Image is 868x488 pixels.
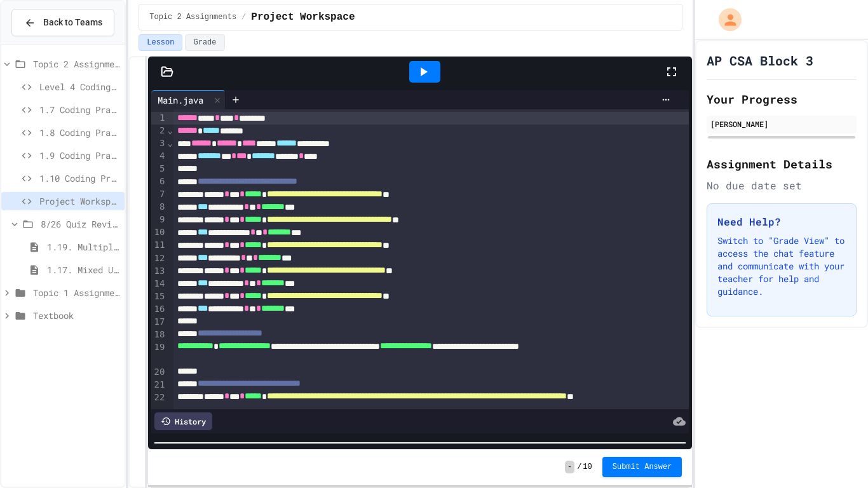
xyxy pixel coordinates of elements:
[707,155,857,173] h2: Assignment Details
[39,80,119,93] span: Level 4 Coding Challenge
[707,51,813,69] h1: AP CSA Block 3
[47,240,119,254] span: 1.19. Multiple Choice Exercises for Unit 1a (1.1-1.6)
[43,16,102,29] span: Back to Teams
[185,34,224,51] button: Grade
[33,286,119,299] span: Topic 1 Assignments
[47,263,119,276] span: 1.17. Mixed Up Code Practice 1.1-1.6
[11,9,114,36] button: Back to Teams
[41,217,119,231] span: 8/26 Quiz Review
[39,126,119,139] span: 1.8 Coding Practice
[565,461,574,473] span: -
[710,118,853,130] div: [PERSON_NAME]
[613,462,672,472] span: Submit Answer
[139,34,182,51] button: Lesson
[707,178,857,193] div: No due date set
[149,12,236,22] span: Topic 2 Assignments
[39,103,119,116] span: 1.7 Coding Practice
[707,90,857,108] h2: Your Progress
[39,172,119,185] span: 1.10 Coding Practice
[241,12,246,22] span: /
[577,462,581,472] span: /
[33,57,119,71] span: Topic 2 Assignments
[717,214,846,229] h3: Need Help?
[39,149,119,162] span: 1.9 Coding Practice
[33,309,119,322] span: Textbook
[602,457,682,477] button: Submit Answer
[717,234,846,298] p: Switch to "Grade View" to access the chat feature and communicate with your teacher for help and ...
[705,5,745,34] div: My Account
[251,10,355,25] span: Project Workspace
[39,194,119,208] span: Project Workspace
[583,462,592,472] span: 10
